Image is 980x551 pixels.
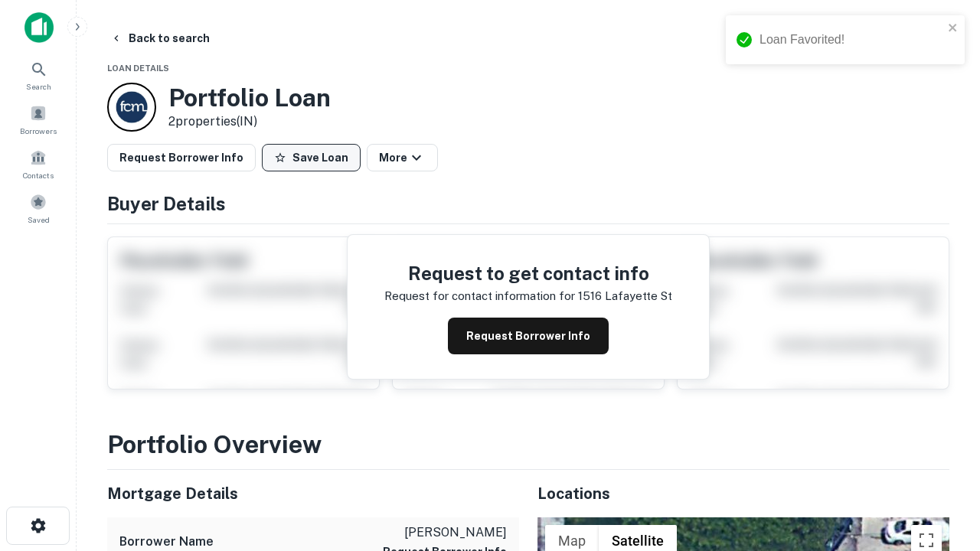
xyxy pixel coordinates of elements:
[26,80,51,93] span: Search
[384,287,575,305] p: Request for contact information for
[903,429,980,502] iframe: Chat Widget
[759,31,943,49] div: Loan Favorited!
[948,21,959,36] button: close
[107,64,169,73] span: Loan Details
[28,214,50,226] span: Saved
[119,533,214,551] h6: Borrower Name
[5,99,72,140] a: Borrowers
[5,54,72,96] a: Search
[107,144,256,171] button: Request Borrower Info
[20,125,57,137] span: Borrowers
[107,482,519,505] h5: Mortgage Details
[24,12,54,43] img: capitalize-icon.png
[5,143,72,184] a: Contacts
[107,190,949,217] h4: Buyer Details
[448,318,609,354] button: Request Borrower Info
[383,523,507,542] p: [PERSON_NAME]
[168,83,331,112] h3: Portfolio Loan
[578,287,672,305] p: 1516 lafayette st
[384,259,672,287] h4: Request to get contact info
[107,426,949,463] h3: Portfolio Overview
[104,24,216,52] button: Back to search
[5,187,72,229] a: Saved
[537,482,949,505] h5: Locations
[262,144,361,171] button: Save Loan
[23,169,54,181] span: Contacts
[367,144,438,171] button: More
[168,112,331,131] p: 2 properties (IN)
